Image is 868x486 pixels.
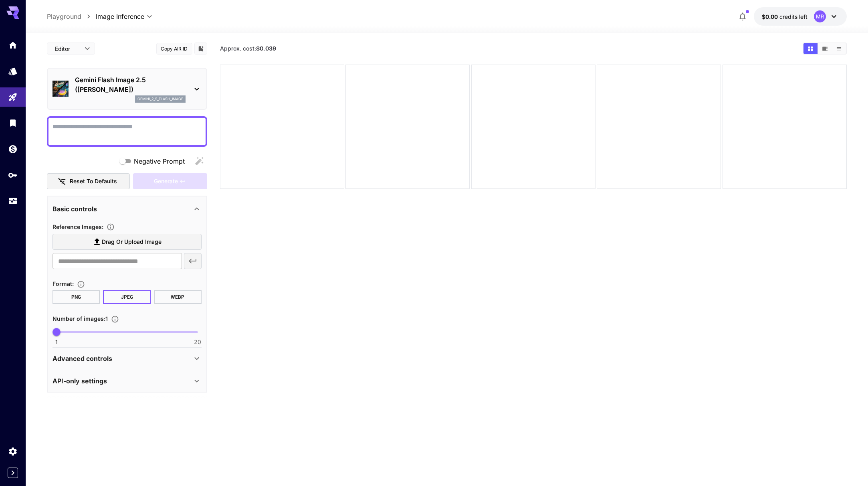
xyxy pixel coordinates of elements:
[52,234,202,250] label: Drag or upload image
[197,44,204,53] button: Add to library
[52,376,107,386] p: API-only settings
[803,43,818,54] button: Show media in grid view
[814,10,826,22] div: MR
[74,280,88,288] button: Choose the file format for the output image.
[154,290,202,304] button: WEBP
[52,280,74,287] span: Format :
[47,12,96,21] nav: breadcrumb
[220,45,276,52] span: Approx. cost:
[52,223,103,230] span: Reference Images :
[108,315,122,323] button: Specify how many images to generate in a single request. Each image generation will be charged se...
[134,156,185,166] span: Negative Prompt
[52,349,202,368] div: Advanced controls
[52,72,202,106] div: Gemini Flash Image 2.5 ([PERSON_NAME])gemini_2_5_flash_image
[8,196,18,206] div: Usage
[96,12,144,21] span: Image Inference
[762,13,779,20] span: $0.00
[754,7,847,26] button: $0.00MR
[762,12,807,21] div: $0.00
[52,315,108,322] span: Number of images : 1
[52,371,202,391] div: API-only settings
[52,204,97,214] p: Basic controls
[803,43,847,55] div: Show media in grid viewShow media in video viewShow media in list view
[102,237,161,247] span: Drag or upload image
[156,43,192,55] button: Copy AIR ID
[55,338,58,346] span: 1
[8,40,18,50] div: Home
[55,45,80,53] span: Editor
[8,118,18,128] div: Library
[8,468,18,478] button: Expand sidebar
[8,92,18,102] div: Playground
[52,354,112,363] p: Advanced controls
[8,144,18,154] div: Wallet
[818,43,832,54] button: Show media in video view
[832,43,846,54] button: Show media in list view
[137,96,183,102] p: gemini_2_5_flash_image
[779,13,807,20] span: credits left
[75,75,186,94] p: Gemini Flash Image 2.5 ([PERSON_NAME])
[8,66,18,76] div: Models
[256,45,276,52] b: $0.039
[8,170,18,180] div: API Keys
[52,199,202,219] div: Basic controls
[52,290,100,304] button: PNG
[47,173,130,190] button: Reset to defaults
[47,12,81,21] a: Playground
[103,223,118,231] button: Upload a reference image to guide the result. This is needed for Image-to-Image or Inpainting. Su...
[103,290,151,304] button: JPEG
[8,446,18,456] div: Settings
[194,338,201,346] span: 20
